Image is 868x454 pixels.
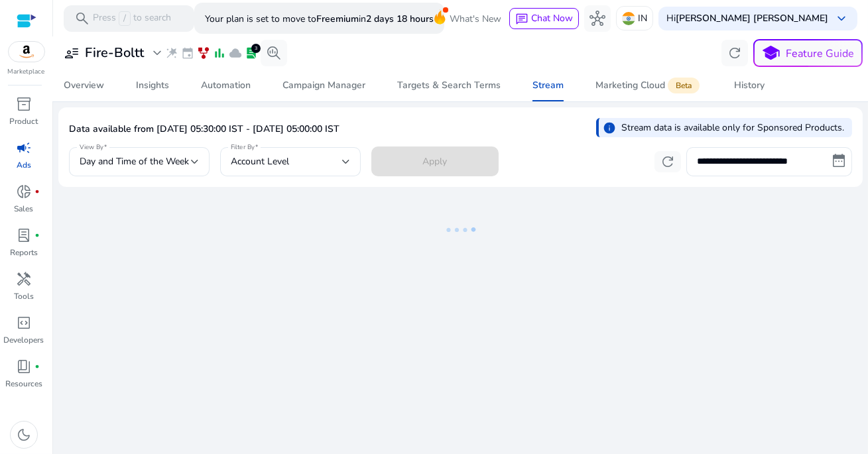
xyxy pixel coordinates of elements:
span: fiber_manual_record [34,189,40,194]
span: info [603,121,616,135]
p: Resources [5,378,42,390]
span: lab_profile [245,46,258,60]
div: History [734,81,765,90]
img: amazon.svg [9,42,44,62]
span: refresh [660,154,676,170]
span: refresh [727,45,743,61]
span: campaign [16,140,32,156]
div: Insights [136,81,169,90]
span: handyman [16,271,32,287]
button: refresh [721,40,748,66]
p: Data available from [DATE] 05:30:00 IST - [DATE] 05:00:00 IST [69,123,340,136]
p: Product [10,115,38,127]
span: cloud [229,46,242,60]
span: fiber_manual_record [34,233,40,238]
p: Reports [10,247,38,258]
p: Stream data is available only for Sponsored Products. [621,121,844,135]
span: school [762,44,781,63]
span: event [181,46,194,60]
button: refresh [654,151,681,172]
p: Press to search [93,11,171,26]
div: Targets & Search Terms [397,81,501,90]
p: Ads [17,159,31,171]
div: Overview [64,81,104,90]
div: Campaign Manager [282,81,365,90]
span: expand_more [149,45,165,61]
span: Chat Now [531,12,573,25]
span: fiber_manual_record [34,364,40,369]
button: schoolFeature Guide [753,39,863,67]
div: Automation [201,81,251,90]
span: search_insights [266,45,282,61]
span: Day and Time of the Week [80,155,189,168]
span: hub [589,11,605,27]
b: Freemium [316,13,359,25]
p: Feature Guide [786,46,855,62]
span: Account Level [231,155,289,168]
span: What's New [450,7,501,30]
p: Sales [15,203,34,215]
span: keyboard_arrow_down [834,11,849,27]
p: Marketplace [8,67,45,77]
button: search_insights [261,40,287,66]
span: search [74,11,90,27]
span: donut_small [16,184,32,199]
span: bar_chart [213,46,226,60]
button: chatChat Now [509,8,579,29]
mat-label: View By [80,142,104,152]
span: code_blocks [16,315,32,331]
span: wand_stars [165,46,178,60]
span: user_attributes [64,45,80,61]
p: Developers [4,334,44,346]
span: Beta [668,78,700,93]
span: chat [515,13,528,26]
span: dark_mode [16,427,32,443]
h3: Fire-Boltt [85,45,144,61]
b: [PERSON_NAME] [PERSON_NAME] [676,12,828,25]
span: family_history [197,46,210,60]
mat-label: Filter By [231,142,255,152]
div: 3 [251,44,261,53]
button: hub [584,5,611,32]
span: lab_profile [16,227,32,243]
img: in.svg [622,12,635,25]
span: / [119,11,131,26]
b: 2 days 18 hours [366,13,434,25]
p: Hi [666,14,828,23]
p: IN [638,7,647,30]
p: Tools [14,290,34,302]
span: inventory_2 [16,96,32,112]
p: Your plan is set to move to in [205,7,434,30]
div: Stream [532,81,564,90]
div: Marketing Cloud [595,80,702,91]
span: book_4 [16,359,32,374]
